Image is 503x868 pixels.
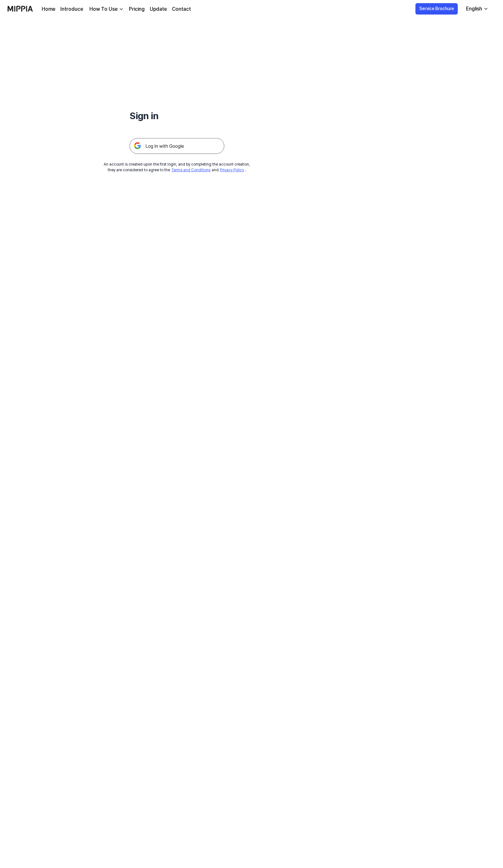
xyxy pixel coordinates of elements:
div: An account is created upon the first login, and by completing the account creation, they are cons... [104,161,250,173]
img: down [119,7,124,12]
a: Pricing [129,5,145,13]
a: Contact [172,5,191,13]
a: Privacy Policy [220,168,244,172]
button: English [461,3,492,15]
div: How To Use [88,5,119,13]
a: Terms and Conditions [171,168,210,172]
a: Update [150,5,167,13]
h1: Sign in [130,109,224,123]
button: How To Use [88,5,124,13]
img: 구글 로그인 버튼 [130,138,224,154]
a: Introduce [60,5,83,13]
div: English [465,5,483,13]
button: Service Brochure [415,3,458,15]
a: Home [42,5,55,13]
